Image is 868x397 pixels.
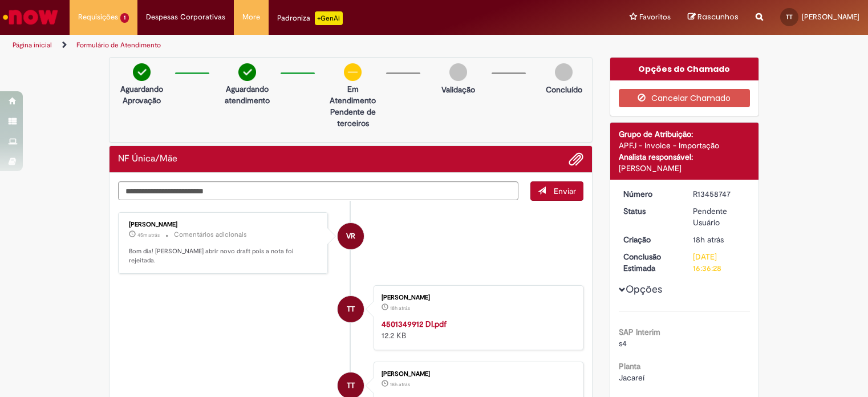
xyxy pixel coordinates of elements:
[146,11,225,23] span: Despesas Corporativas
[693,234,724,245] span: 18h atrás
[114,83,169,106] p: Aguardando Aprovação
[619,372,644,383] span: Jacareí
[697,11,739,22] span: Rascunhos
[693,251,746,274] div: [DATE] 16:36:28
[619,327,660,337] b: SAP Interim
[76,40,161,50] a: Formulário de Atendimento
[325,83,380,106] p: Em Atendimento
[129,221,319,228] div: [PERSON_NAME]
[238,63,256,81] img: check-circle-green.png
[546,84,582,95] p: Concluído
[9,35,570,56] ul: Trilhas de página
[344,63,362,81] img: circle-minus.png
[242,11,260,23] span: More
[530,181,583,201] button: Enviar
[390,305,410,311] span: 18h atrás
[382,294,571,301] div: [PERSON_NAME]
[693,205,746,228] div: Pendente Usuário
[315,11,343,25] p: +GenAi
[615,205,685,217] dt: Status
[129,247,319,265] p: Bom dia! [PERSON_NAME] abrir novo draft pois a nota foi rejeitada.
[220,83,275,106] p: Aguardando atendimento
[441,84,475,95] p: Validação
[390,381,410,388] span: 18h atrás
[693,188,746,200] div: R13458747
[382,318,571,341] div: 12.2 KB
[78,11,118,23] span: Requisições
[639,11,671,23] span: Favoritos
[137,232,160,238] time: 29/08/2025 09:03:26
[118,154,177,164] h2: NF Única/Mãe Histórico de tíquete
[382,319,447,329] a: 4501349912 DI.pdf
[688,12,739,23] a: Rascunhos
[619,151,751,163] div: Analista responsável:
[277,11,343,25] div: Padroniza
[802,12,859,22] span: [PERSON_NAME]
[619,128,751,140] div: Grupo de Atribuição:
[338,296,364,322] div: Talita Tassi
[133,63,151,81] img: check-circle-green.png
[382,371,571,378] div: [PERSON_NAME]
[1,6,60,29] img: ServiceNow
[13,40,52,50] a: Página inicial
[347,295,355,323] span: TT
[615,251,685,274] dt: Conclusão Estimada
[554,186,576,196] span: Enviar
[610,58,759,80] div: Opções do Chamado
[118,181,518,201] textarea: Digite sua mensagem aqui...
[615,234,685,245] dt: Criação
[619,89,751,107] button: Cancelar Chamado
[120,13,129,23] span: 1
[346,222,355,250] span: VR
[693,234,746,245] div: 28/08/2025 15:36:25
[569,152,583,167] button: Adicionar anexos
[555,63,573,81] img: img-circle-grey.png
[619,338,627,349] span: s4
[390,381,410,388] time: 28/08/2025 15:35:49
[449,63,467,81] img: img-circle-grey.png
[325,106,380,129] p: Pendente de terceiros
[619,140,751,151] div: APFJ - Invoice - Importação
[174,230,247,240] small: Comentários adicionais
[137,232,160,238] span: 45m atrás
[693,234,724,245] time: 28/08/2025 15:36:25
[615,188,685,200] dt: Número
[786,13,793,21] span: TT
[619,163,751,174] div: [PERSON_NAME]
[619,361,640,371] b: Planta
[338,223,364,249] div: Valentina Risi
